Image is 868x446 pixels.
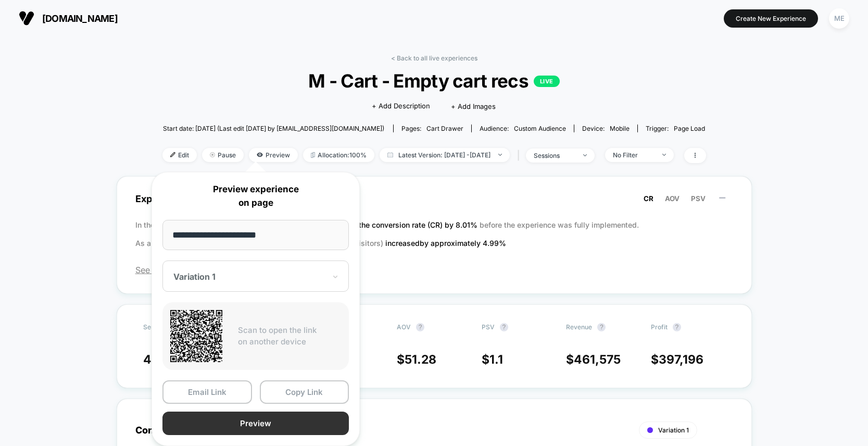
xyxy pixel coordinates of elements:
[380,148,510,162] span: Latest Version: [DATE] - [DATE]
[210,152,215,157] img: end
[16,10,121,27] button: [DOMAIN_NAME]
[162,148,197,162] span: Edit
[397,323,411,331] span: AOV
[659,352,703,367] span: 397,196
[162,380,252,404] button: Email Link
[482,352,503,367] span: $
[826,8,852,29] button: ME
[829,8,849,29] div: ME
[673,323,681,331] button: ?
[162,183,349,209] p: Preview experience on page
[583,154,587,156] img: end
[163,125,384,132] span: Start date: [DATE] (Last edit [DATE] by [EMAIL_ADDRESS][DOMAIN_NAME])
[651,352,703,367] span: $
[162,412,349,435] button: Preview
[397,352,436,367] span: $
[238,325,341,348] p: Scan to open the link on another device
[416,323,424,331] button: ?
[724,9,818,28] button: Create New Experience
[303,148,374,162] span: Allocation: 100%
[451,102,496,110] span: + Add Images
[534,152,575,159] div: sessions
[260,380,349,404] button: Copy Link
[691,194,706,203] span: PSV
[644,194,653,203] span: CR
[480,125,566,132] div: Audience:
[665,194,680,203] span: AOV
[610,125,630,132] span: mobile
[170,152,175,157] img: edit
[662,154,666,156] img: end
[500,323,508,331] button: ?
[265,220,480,229] span: the new variation increased the conversion rate (CR) by 8.01 %
[597,323,606,331] button: ?
[135,187,733,210] span: Experience Summary (Conversion Rate)
[574,125,637,132] span: Device:
[566,323,592,331] span: Revenue
[613,151,655,159] div: No Filter
[426,125,463,132] span: cart drawer
[646,125,705,132] div: Trigger:
[498,154,502,156] img: end
[688,194,709,203] button: PSV
[135,265,733,275] span: See the latest version of the report
[658,426,689,434] span: Variation 1
[249,148,298,162] span: Preview
[651,323,668,331] span: Profit
[662,194,683,203] button: AOV
[190,70,679,92] span: M - Cart - Empty cart recs
[401,125,463,132] div: Pages:
[515,148,526,163] span: |
[387,152,393,157] img: calendar
[202,148,244,162] span: Pause
[482,323,495,331] span: PSV
[489,352,503,367] span: 1.1
[385,239,506,247] span: increased by approximately 4.99 %
[19,10,34,26] img: Visually logo
[566,352,621,367] span: $
[640,194,657,203] button: CR
[405,352,436,367] span: 51.28
[372,101,430,111] span: + Add Description
[391,54,477,62] a: < Back to all live experiences
[311,152,315,158] img: rebalance
[514,125,566,132] span: Custom Audience
[135,216,733,252] p: In the latest A/B test (run for 8 days), before the experience was fully implemented. As a result...
[574,352,621,367] span: 461,575
[674,125,705,132] span: Page Load
[42,13,118,24] span: [DOMAIN_NAME]
[534,76,560,87] p: LIVE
